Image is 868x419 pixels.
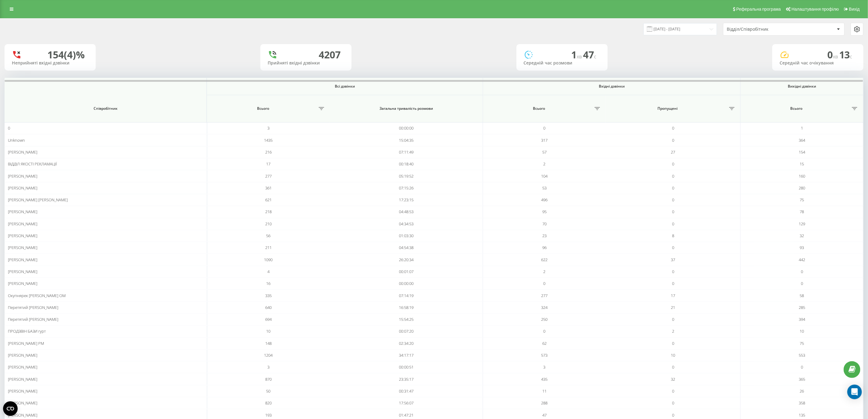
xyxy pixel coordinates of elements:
td: 02:34:20 [330,338,483,349]
span: 216 [265,149,272,155]
td: 00:00:00 [330,278,483,289]
span: 95 [542,209,547,214]
div: Відділ/Співробітник [727,27,799,32]
span: Окупнярек [PERSON_NAME] ОМ [8,293,66,298]
span: 1090 [264,257,273,262]
span: 553 [799,352,805,358]
span: 0 [672,161,674,167]
td: 01:03:30 [330,230,483,242]
td: 00:01:07 [330,266,483,278]
span: 93 [800,245,804,250]
td: 07:15:26 [330,182,483,194]
td: 04:48:53 [330,206,483,218]
span: 364 [799,137,805,143]
span: 496 [541,197,547,203]
span: Вхідні дзвінки [499,84,725,89]
span: 0 [8,125,10,131]
span: 0 [543,328,545,334]
span: 27 [671,149,675,155]
span: [PERSON_NAME] [PERSON_NAME] [8,197,68,203]
span: Вихідні дзвінки [750,84,854,89]
span: [PERSON_NAME] [8,352,37,358]
span: 317 [541,137,547,143]
span: 3 [267,125,269,131]
span: Реферальна програма [736,7,781,12]
span: 361 [265,185,272,191]
span: [PERSON_NAME] [8,364,37,370]
span: 58 [800,293,804,298]
span: 15 [800,161,804,167]
span: 135 [799,412,805,418]
td: 00:31:47 [330,385,483,397]
span: 8 [672,233,674,238]
span: 32 [671,376,675,382]
span: 820 [265,400,272,406]
td: 04:54:38 [330,242,483,254]
span: хв [577,53,583,60]
span: 32 [800,233,804,238]
td: 15:54:25 [330,313,483,325]
span: 0 [672,388,674,394]
span: 129 [799,221,805,227]
div: Прийняті вхідні дзвінки [268,61,344,66]
span: 694 [265,317,272,322]
span: 56 [266,233,270,238]
span: 210 [265,221,272,227]
span: 70 [542,221,547,227]
span: Всього [211,106,315,111]
span: 3 [267,364,269,370]
td: 16:58:19 [330,302,483,313]
div: 4207 [319,49,341,61]
span: 280 [799,185,805,191]
span: 10 [671,352,675,358]
span: 0 [672,125,674,131]
span: ВІДДІЛ ЯКОСТІ РЕКЛАМАЦІЇ [8,161,57,167]
td: 07:11:49 [330,146,483,158]
span: 21 [671,305,675,310]
span: 1 [801,125,803,131]
td: 26:20:34 [330,254,483,265]
span: 0 [672,269,674,274]
span: 394 [799,317,805,322]
div: Open Intercom Messenger [847,385,862,399]
span: 335 [265,293,272,298]
span: 0 [543,125,545,131]
span: 26 [800,388,804,394]
span: ПРОДЗВІН БАЗИ гурт [8,328,46,334]
span: [PERSON_NAME] [8,400,37,406]
span: 1204 [264,352,273,358]
span: 0 [672,412,674,418]
div: Середній час очікування [780,61,856,66]
span: 62 [542,341,547,346]
span: 0 [672,173,674,179]
span: 2 [543,269,545,274]
span: 37 [671,257,675,262]
span: 17 [671,293,675,298]
div: 154 (4)% [47,49,85,61]
span: 218 [265,209,272,214]
span: 0 [672,221,674,227]
span: 3 [543,364,545,370]
span: Вихід [849,7,860,12]
span: 148 [265,341,272,346]
span: 277 [541,293,547,298]
span: c [850,53,853,60]
span: 358 [799,400,805,406]
span: [PERSON_NAME] [8,257,37,262]
span: 47 [583,48,597,61]
span: [PERSON_NAME] [8,269,37,274]
span: 0 [672,400,674,406]
span: 53 [542,185,547,191]
span: 10 [266,328,270,334]
span: 0 [672,341,674,346]
span: 285 [799,305,805,310]
td: 17:56:07 [330,397,483,409]
span: 622 [541,257,547,262]
span: Всі дзвінки [224,84,466,89]
span: 0 [672,245,674,250]
span: 0 [827,48,839,61]
span: Перетятий [PERSON_NAME] [8,317,58,322]
span: 104 [541,173,547,179]
span: Загальна тривалість розмови [340,106,472,111]
span: 640 [265,305,272,310]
